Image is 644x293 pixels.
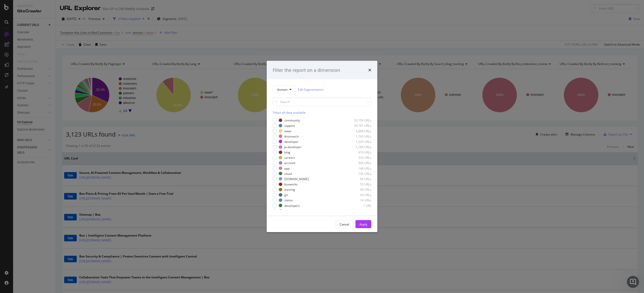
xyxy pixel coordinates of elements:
[347,145,371,149] div: 1,184 URLs
[284,171,292,176] div: cloud
[284,182,298,186] div: boxworks
[359,222,367,226] div: Apply
[347,166,371,170] div: 148 URLs
[273,110,371,115] div: Select all data available
[273,97,371,106] input: Search
[284,145,302,149] div: ja.developer
[355,220,371,228] button: Apply
[347,155,371,160] div: 333 URLs
[273,67,340,73] div: Filter the report on a dimension
[284,203,300,208] div: developers
[284,166,290,170] div: app
[347,182,371,186] div: 53 URLs
[284,193,288,197] div: go
[347,193,371,197] div: 43 URLs
[347,161,371,165] div: 304 URLs
[277,87,288,91] span: domain
[284,187,295,192] div: training
[284,134,299,138] div: #nomatch
[340,222,349,226] div: Cancel
[347,129,371,133] div: 5,868 URLs
[284,177,309,181] div: [DOMAIN_NAME]
[335,220,353,228] button: Cancel
[284,118,300,122] div: community
[284,150,290,154] div: blog
[347,171,371,176] div: 136 URLs
[284,155,295,160] div: careers
[284,123,295,128] div: support
[284,198,293,202] div: status
[347,123,371,128] div: 24,161 URLs
[347,187,371,192] div: 45 URLs
[284,161,295,165] div: account
[273,85,296,93] button: domain
[298,87,324,92] a: Edit Segmentation
[347,118,371,122] div: 33,154 URLs
[284,129,291,133] div: www
[347,203,371,208] div: 1 URL
[627,276,639,288] iframe: Intercom live chat
[284,139,298,144] div: developer
[347,139,371,144] div: 1,225 URLs
[347,134,371,138] div: 1,763 URLs
[267,61,377,232] div: modal
[284,209,291,213] div: docs
[368,67,371,73] div: times
[347,177,371,181] div: 56 URLs
[347,209,371,213] div: 1 URL
[347,198,371,202] div: 14 URLs
[347,150,371,154] div: 610 URLs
